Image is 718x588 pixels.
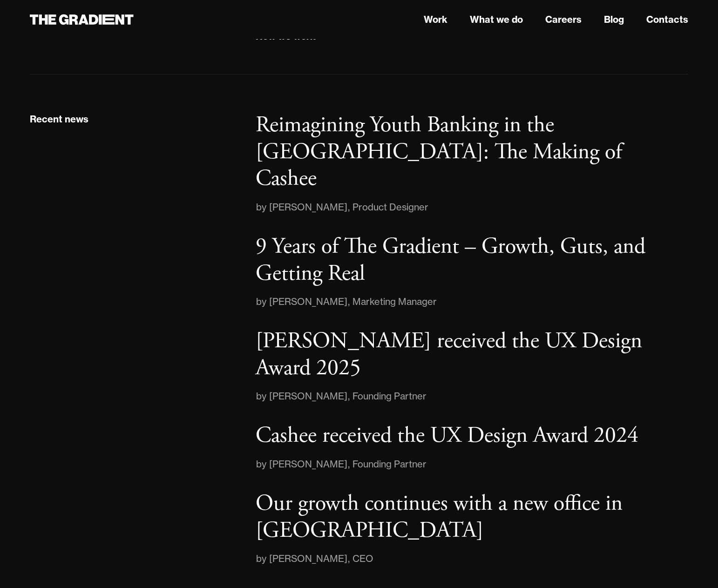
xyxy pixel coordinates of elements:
div: by [256,200,269,215]
a: 9 Years of The Gradient – Growth, Guts, and Getting Real [256,233,688,287]
div: [PERSON_NAME] [269,389,347,404]
a: What we do [470,13,523,27]
div: Product Designer [352,200,428,215]
div: by [256,294,269,309]
div: , [347,200,352,215]
div: Founding Partner [352,389,427,404]
a: Careers [545,13,582,27]
p: Cashee received the UX Design Award 2024 [256,421,638,450]
a: Our growth continues with a new office in [GEOGRAPHIC_DATA] [256,490,688,544]
a: Reimagining Youth Banking in the [GEOGRAPHIC_DATA]: The Making of Cashee [256,112,688,192]
div: , [347,294,352,309]
div: [PERSON_NAME] [269,551,347,566]
a: Cashee received the UX Design Award 2024 [256,422,688,449]
a: Blog [604,13,624,27]
a: Work [424,13,447,27]
div: by [256,457,269,472]
a: [PERSON_NAME] received the UX Design Award 2025 [256,328,688,381]
div: , [347,457,352,472]
p: [PERSON_NAME] received the UX Design Award 2025 [256,327,642,382]
div: CEO [352,551,373,566]
div: by [256,551,269,566]
p: Our growth continues with a new office in [GEOGRAPHIC_DATA] [256,489,623,545]
p: 9 Years of The Gradient – Growth, Guts, and Getting Real [256,232,645,288]
div: [PERSON_NAME] [269,457,347,472]
div: Marketing Manager [352,294,437,309]
div: [PERSON_NAME] [269,294,347,309]
div: , [347,389,352,404]
div: Founding Partner [352,457,427,472]
div: by [256,389,269,404]
div: [PERSON_NAME] [269,200,347,215]
p: Reimagining Youth Banking in the [GEOGRAPHIC_DATA]: The Making of Cashee [256,111,622,193]
div: Recent news [30,113,88,125]
a: Contacts [646,13,688,27]
div: , [347,551,352,566]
